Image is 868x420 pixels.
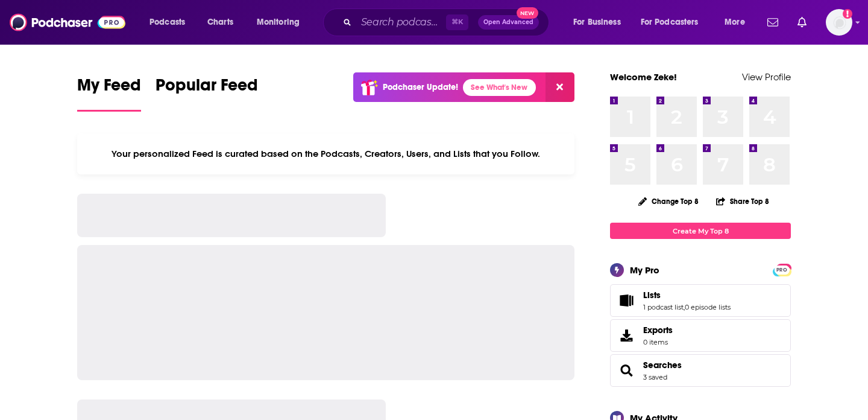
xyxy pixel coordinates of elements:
span: Monitoring [257,14,300,31]
a: View Profile [742,71,791,83]
span: More [725,14,745,31]
span: ⌘ K [446,14,468,30]
input: Search podcasts, credits, & more... [356,13,446,32]
span: Open Advanced [483,19,533,25]
span: 0 items [643,338,673,346]
button: Open AdvancedNew [478,15,539,30]
img: User Profile [826,9,852,36]
span: Lists [643,290,661,301]
span: Lists [610,284,791,317]
span: Exports [643,325,673,336]
span: Exports [614,327,638,344]
button: open menu [716,13,760,32]
span: Podcasts [149,14,185,31]
button: open menu [141,13,201,32]
span: New [517,7,538,19]
a: Show notifications dropdown [793,12,811,33]
span: Logged in as zeke_lerner [826,9,852,36]
a: See What's New [463,79,536,96]
a: Charts [200,13,241,32]
span: Searches [610,354,791,387]
a: 0 episode lists [685,303,731,311]
span: For Business [573,14,621,31]
div: My Pro [630,264,659,276]
a: 3 saved [643,373,667,381]
a: 1 podcast list [643,303,684,311]
span: , [684,303,685,311]
a: Searches [614,362,638,379]
a: Welcome Zeke! [610,71,677,83]
button: open menu [633,13,716,32]
a: Popular Feed [156,75,258,112]
button: Show profile menu [826,9,852,36]
a: Exports [610,319,791,352]
a: Create My Top 8 [610,223,791,239]
a: My Feed [77,75,141,112]
p: Podchaser Update! [383,82,458,92]
span: My Feed [77,75,141,103]
span: Popular Feed [156,75,258,103]
svg: Add a profile image [843,9,852,19]
a: Lists [614,292,638,309]
span: Charts [207,14,233,31]
button: open menu [565,13,636,32]
img: Podchaser - Follow, Share and Rate Podcasts [10,11,125,34]
span: For Podcasters [641,14,699,31]
a: PRO [775,265,789,274]
span: PRO [775,266,789,275]
button: open menu [248,13,315,32]
a: Lists [643,290,731,301]
div: Your personalized Feed is curated based on the Podcasts, Creators, Users, and Lists that you Follow. [77,133,574,174]
div: Search podcasts, credits, & more... [335,8,561,36]
a: Searches [643,360,682,371]
button: Share Top 8 [715,189,770,213]
a: Show notifications dropdown [763,12,783,33]
button: Change Top 8 [631,194,706,209]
